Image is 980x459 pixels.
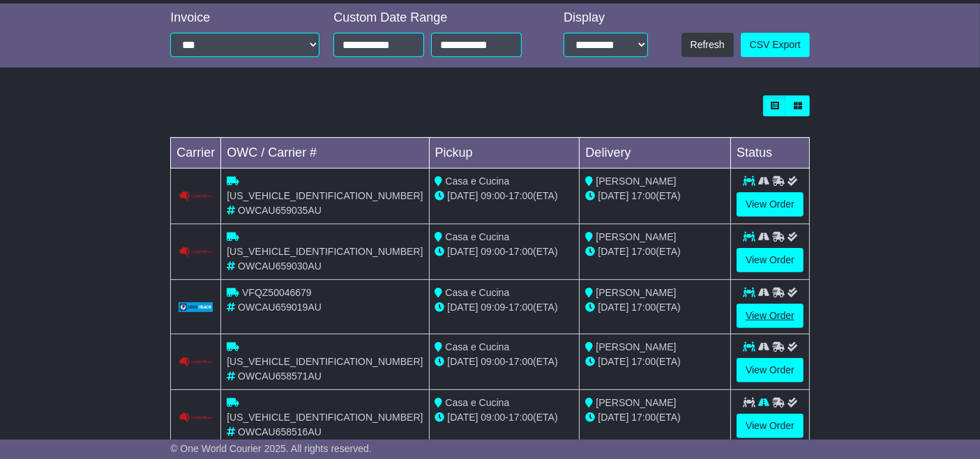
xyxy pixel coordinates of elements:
span: OWCAU658571AU [238,371,322,382]
span: © One World Courier 2025. All rights reserved. [170,443,372,454]
span: [DATE] [447,246,478,257]
div: (ETA) [585,300,725,315]
span: Casa e Cucina [445,397,509,408]
span: [PERSON_NAME] [596,287,676,298]
span: [DATE] [598,190,628,201]
a: View Order [737,192,804,217]
div: Display [564,10,648,26]
img: GetCarrierServiceLogo [179,302,213,311]
span: 09:00 [481,412,505,423]
span: 17:00 [508,246,533,257]
span: 17:00 [631,302,656,313]
span: [DATE] [447,356,478,367]
span: OWCAU658516AU [238,426,322,437]
div: (ETA) [585,355,725,369]
a: View Order [737,414,804,438]
span: [PERSON_NAME] [596,397,676,408]
div: - (ETA) [435,189,574,203]
a: View Order [737,358,804,382]
div: (ETA) [585,189,725,203]
span: 09:00 [481,190,505,201]
span: [DATE] [447,190,478,201]
span: OWCAU659019AU [238,302,322,313]
span: Casa e Cucina [445,176,509,187]
button: Refresh [681,33,734,57]
span: [US_VEHICLE_IDENTIFICATION_NUMBER] [227,190,423,201]
td: Status [731,137,810,168]
div: (ETA) [585,410,725,425]
div: - (ETA) [435,300,574,315]
img: Couriers_Please.png [179,191,213,202]
span: 17:00 [508,190,533,201]
div: Invoice [170,10,319,26]
span: Casa e Cucina [445,287,509,298]
span: [DATE] [447,412,478,423]
span: [US_VEHICLE_IDENTIFICATION_NUMBER] [227,356,423,367]
a: CSV Export [741,33,810,57]
span: 09:00 [481,246,505,257]
span: [DATE] [598,412,628,423]
span: [PERSON_NAME] [596,176,676,187]
span: [DATE] [598,302,628,313]
span: [PERSON_NAME] [596,341,676,352]
img: Couriers_Please.png [179,247,213,258]
span: 17:00 [508,356,533,367]
a: View Order [737,248,804,272]
span: [US_VEHICLE_IDENTIFICATION_NUMBER] [227,412,423,423]
span: 09:09 [481,302,505,313]
span: [DATE] [447,302,478,313]
span: [DATE] [598,246,628,257]
span: 09:00 [481,356,505,367]
span: OWCAU659035AU [238,205,322,216]
img: Couriers_Please.png [179,412,213,423]
span: 17:00 [631,246,656,257]
span: [DATE] [598,356,628,367]
span: Casa e Cucina [445,341,509,352]
div: Custom Date Range [333,10,537,26]
div: - (ETA) [435,244,574,259]
td: Pickup [429,137,580,168]
span: OWCAU659030AU [238,260,322,272]
span: 17:00 [508,412,533,423]
td: Carrier [171,137,221,168]
span: 17:00 [631,412,656,423]
div: (ETA) [585,244,725,259]
td: OWC / Carrier # [221,137,429,168]
img: Couriers_Please.png [179,357,213,368]
a: View Order [737,304,804,328]
span: 17:00 [631,190,656,201]
span: 17:00 [508,302,533,313]
td: Delivery [580,137,731,168]
span: 17:00 [631,356,656,367]
span: Casa e Cucina [445,231,509,242]
div: - (ETA) [435,355,574,369]
span: VFQZ50046679 [242,287,312,298]
span: [PERSON_NAME] [596,231,676,242]
div: - (ETA) [435,410,574,425]
span: [US_VEHICLE_IDENTIFICATION_NUMBER] [227,246,423,257]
